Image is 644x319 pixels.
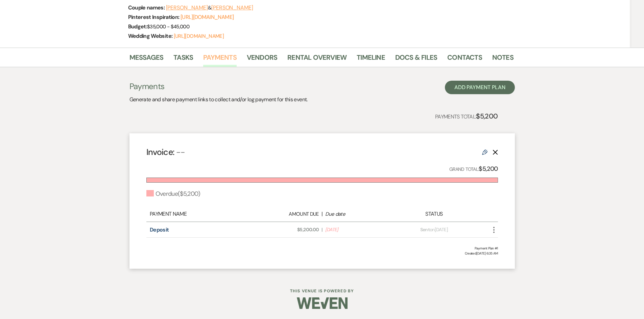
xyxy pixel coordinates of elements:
[447,52,482,67] a: Contacts
[176,147,185,158] span: --
[129,52,164,67] a: Messages
[435,111,498,122] p: Payments Total:
[391,226,477,233] div: on [DATE]
[129,95,308,104] p: Generate and share payment links to collect and/or log payment for this event.
[479,165,498,173] strong: $5,200
[357,52,385,67] a: Timeline
[129,81,308,92] h3: Payments
[247,52,277,67] a: Vendors
[147,23,189,30] span: $35,000 - $45,000
[128,14,181,21] span: Pinterest Inspiration:
[128,4,166,11] span: Couple names:
[253,210,391,218] div: |
[325,210,387,218] div: Due date
[128,23,147,30] span: Budget:
[449,164,498,174] p: Grand Total:
[257,226,319,233] span: $5,200.00
[492,52,514,67] a: Notes
[211,5,253,10] button: [PERSON_NAME]
[203,52,237,67] a: Payments
[297,291,348,315] img: Weven Logo
[146,146,185,158] h4: Invoice:
[150,226,169,233] a: Deposit
[391,210,477,218] div: Status
[146,246,498,251] div: Payment Plan #1
[150,210,253,218] div: Payment Name
[181,14,234,21] a: [URL][DOMAIN_NAME]
[287,52,347,67] a: Rental Overview
[476,112,498,121] strong: $5,200
[395,52,437,67] a: Docs & Files
[173,52,193,67] a: Tasks
[166,5,208,10] button: [PERSON_NAME]
[321,226,322,233] span: |
[257,210,319,218] div: Amount Due
[445,81,515,94] button: Add Payment Plan
[146,251,498,256] span: Created: [DATE] 6:35 AM
[174,33,224,39] a: [URL][DOMAIN_NAME]
[325,226,387,233] span: [DATE]
[420,227,430,233] span: Sent
[128,32,174,39] span: Wedding Website:
[166,4,253,11] span: &
[146,189,200,198] div: Overdue ( $5,200 )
